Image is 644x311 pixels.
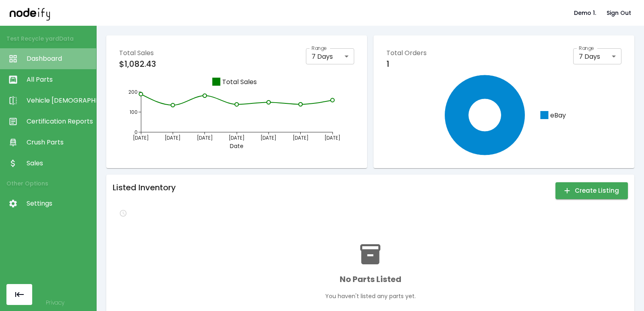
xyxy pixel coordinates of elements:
[134,129,138,136] tspan: 0
[306,48,354,64] div: 7 Days
[27,54,92,64] span: Dashboard
[165,134,181,141] tspan: [DATE]
[197,134,213,141] tspan: [DATE]
[325,292,416,300] p: You haven't listed any parts yet.
[27,96,92,105] span: Vehicle [DEMOGRAPHIC_DATA]
[119,60,156,68] h6: $1,082.43
[386,48,427,58] p: Total Orders
[579,45,594,51] label: Range
[46,299,64,307] a: Privacy
[312,45,327,51] label: Range
[229,134,245,141] tspan: [DATE]
[230,142,244,150] tspan: Date
[10,5,50,20] img: nodeify
[340,273,401,286] h6: No Parts Listed
[571,6,599,21] button: Demo 1.
[324,134,341,141] tspan: [DATE]
[128,89,138,95] tspan: 200
[130,109,138,115] tspan: 100
[573,48,621,64] div: 7 Days
[555,182,628,199] button: Create Listing
[119,48,156,58] p: Total Sales
[293,134,309,141] tspan: [DATE]
[603,6,634,21] button: Sign Out
[27,75,92,84] span: All Parts
[133,134,149,141] tspan: [DATE]
[260,134,277,141] tspan: [DATE]
[27,117,92,126] span: Certification Reports
[27,199,92,208] span: Settings
[27,159,92,168] span: Sales
[27,138,92,147] span: Crush Parts
[386,60,427,68] h6: 1
[113,181,176,194] h6: Listed Inventory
